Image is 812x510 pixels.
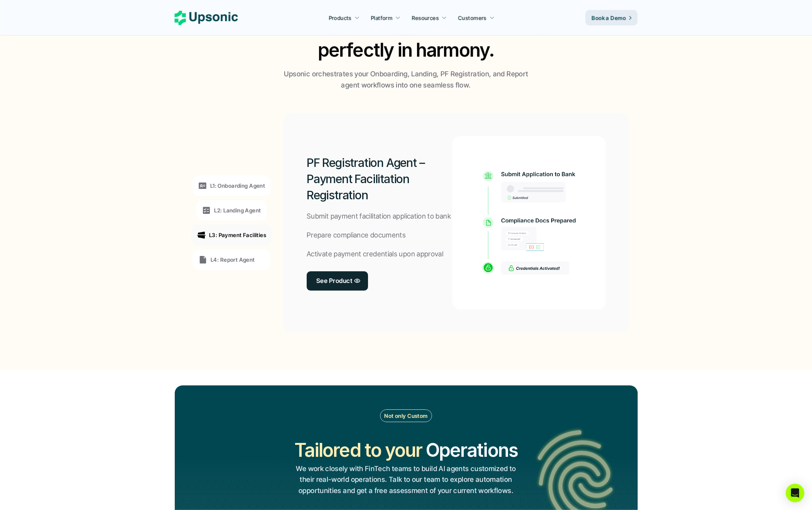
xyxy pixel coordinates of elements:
p: L3: Payment Facilities [209,231,266,239]
p: Resources [412,14,439,22]
a: See Product [307,271,368,291]
h2: Operations [426,437,518,463]
p: Platform [371,14,392,22]
a: Products [324,11,364,25]
h2: Tailored to your [294,437,422,463]
p: We work closely with FinTech teams to build AI agents customized to their real-world operations. ... [294,463,518,497]
h2: Four seamless agentic workflows, perfectly in harmony. [258,11,554,63]
p: Activate payment credentials upon approval [307,249,443,260]
p: See Product [316,275,352,286]
p: Submit payment facilitation application to bank [307,211,451,222]
div: Open Intercom Messenger [786,484,804,502]
p: Customers [458,14,487,22]
p: L1: Onboarding Agent [210,182,265,190]
p: L2: Landing Agent [214,206,261,214]
p: Prepare compliance documents [307,230,406,241]
p: Upsonic orchestrates your Onboarding, Landing, PF Registration, and Report agent workflows into o... [281,69,532,91]
p: Not only Custom [384,412,427,420]
p: Book a Demo [592,14,626,22]
a: Book a Demo [586,10,638,25]
p: L4: Report Agent [211,256,255,264]
h2: PF Registration Agent – Payment Facilitation Registration [307,155,452,203]
p: Products [329,14,351,22]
